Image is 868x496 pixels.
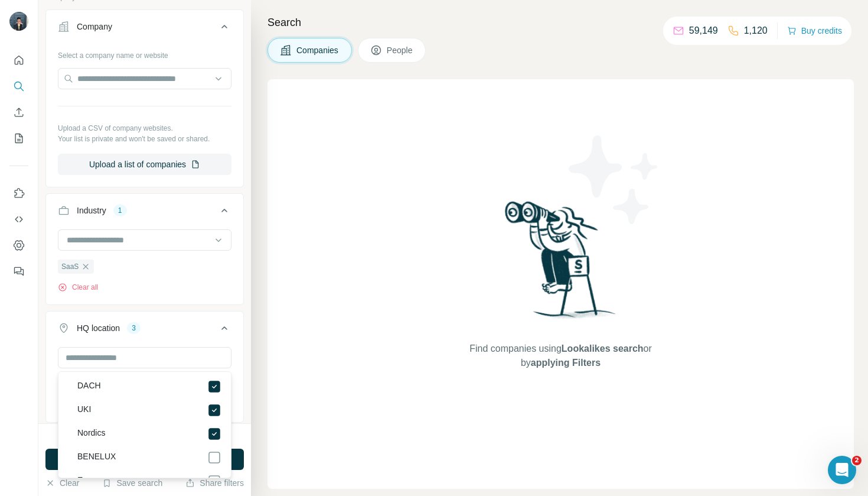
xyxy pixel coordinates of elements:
button: HQ location3 [46,314,243,347]
span: Companies [296,44,340,56]
span: Find companies using or by [466,342,655,370]
button: Use Surfe on LinkedIn [9,183,28,204]
div: Select a company name or website [58,46,231,61]
button: Search [9,76,28,97]
button: Industry1 [46,196,243,229]
button: Buy credits [787,22,842,39]
button: Share filters [185,477,244,489]
img: Avatar [9,12,28,31]
p: 59,149 [689,24,718,38]
label: Europe [77,474,104,488]
button: Dashboard [9,235,28,256]
p: Your list is private and won't be saved or shared. [58,134,231,144]
div: 3 [127,323,141,333]
button: Upload a list of companies [58,154,231,175]
button: Clear all [58,282,98,293]
button: Use Surfe API [9,209,28,230]
button: Run search [45,449,244,470]
button: Clear [45,477,79,489]
p: Upload a CSV of company websites. [58,123,231,134]
button: My lists [9,128,28,149]
span: Lookalikes search [562,343,644,354]
label: BENELUX [77,450,116,465]
img: Surfe Illustration - Woman searching with binoculars [500,198,622,330]
button: Quick start [9,50,28,71]
iframe: Intercom live chat [828,456,856,484]
div: Company [77,21,112,33]
label: UKI [77,403,91,417]
span: applying Filters [531,358,601,368]
label: DACH [77,380,101,394]
button: Save search [102,477,162,489]
div: 1 [113,205,127,216]
h4: Search [267,14,854,31]
button: Feedback [9,261,28,282]
button: Company [46,12,243,46]
span: 2 [852,456,862,465]
span: SaaS [61,261,79,272]
div: HQ location [77,322,120,334]
label: Nordics [77,427,105,441]
div: Industry [77,205,106,216]
button: Enrich CSV [9,102,28,123]
span: People [387,44,414,56]
img: Surfe Illustration - Stars [561,127,667,233]
p: 1,120 [744,24,768,38]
